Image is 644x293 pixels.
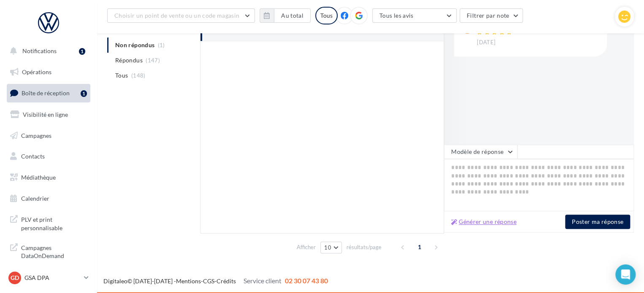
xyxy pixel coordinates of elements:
[320,242,342,253] button: 10
[24,274,81,282] p: GSA DPA
[107,8,255,23] button: Choisir un point de vente ou un code magasin
[274,8,311,23] button: Au total
[11,274,19,282] span: GD
[22,89,70,97] span: Boîte de réception
[146,57,160,64] span: (147)
[21,153,45,160] span: Contacts
[5,239,92,263] a: Campagnes DataOnDemand
[103,277,328,285] span: © [DATE]-[DATE] - - -
[5,127,92,145] a: Campagnes
[203,277,214,285] a: CGS
[444,145,517,159] button: Modèle de réponse
[477,39,495,46] span: [DATE]
[21,214,87,232] span: PLV et print personnalisable
[460,8,523,23] button: Filtrer par note
[260,8,311,23] button: Au total
[5,42,89,60] button: Notifications 1
[23,111,68,118] span: Visibilité en ligne
[114,12,239,19] span: Choisir un point de vente ou un code magasin
[115,56,143,65] span: Répondus
[379,12,414,19] span: Tous les avis
[372,8,457,23] button: Tous les avis
[21,174,56,181] span: Médiathèque
[315,7,338,24] div: Tous
[7,270,90,286] a: GD GSA DPA
[79,48,85,55] div: 1
[285,277,328,285] span: 02 30 07 43 80
[21,195,49,202] span: Calendrier
[5,84,92,102] a: Boîte de réception1
[5,63,92,81] a: Opérations
[21,132,51,139] span: Campagnes
[5,190,92,207] a: Calendrier
[324,244,331,251] span: 10
[21,242,87,260] span: Campagnes DataOnDemand
[413,240,426,254] span: 1
[115,71,128,80] span: Tous
[297,243,316,251] span: Afficher
[22,47,57,54] span: Notifications
[448,217,520,227] button: Générer une réponse
[615,264,636,285] div: Open Intercom Messenger
[5,106,92,124] a: Visibilité en ligne
[565,215,630,229] button: Poster ma réponse
[216,277,236,285] a: Crédits
[244,277,281,285] span: Service client
[5,169,92,186] a: Médiathèque
[346,243,382,251] span: résultats/page
[22,68,51,75] span: Opérations
[176,277,201,285] a: Mentions
[103,277,127,285] a: Digitaleo
[5,148,92,165] a: Contacts
[81,90,87,97] div: 1
[5,210,92,235] a: PLV et print personnalisable
[131,72,146,79] span: (148)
